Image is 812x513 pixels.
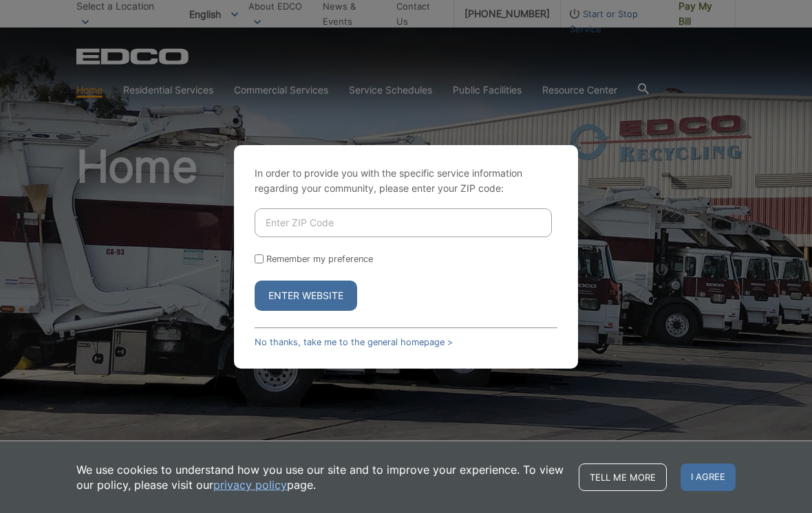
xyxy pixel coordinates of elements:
[579,463,667,491] a: Tell me more
[76,462,565,492] p: We use cookies to understand how you use our site and to improve your experience. To view our pol...
[255,337,453,347] a: No thanks, take me to the general homepage >
[255,208,552,237] input: Enter ZIP Code
[255,166,557,196] p: In order to provide you with the specific service information regarding your community, please en...
[255,281,357,311] button: Enter Website
[213,477,287,492] a: privacy policy
[266,254,373,264] label: Remember my preference
[681,463,736,491] span: I agree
